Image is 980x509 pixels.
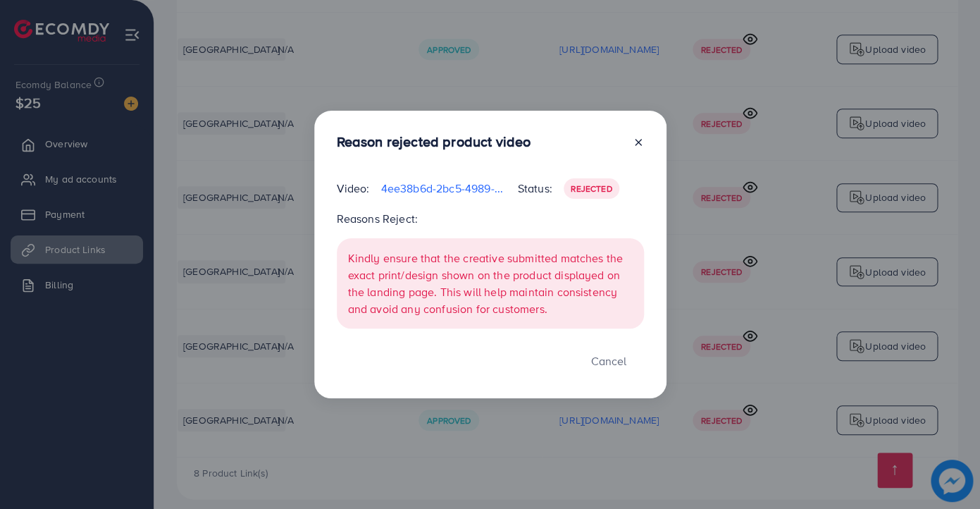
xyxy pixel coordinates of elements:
[380,180,506,197] p: 4ee38b6d-2bc5-4989-a061-4bafe4fae6a7-1756481227677.mp4
[518,180,552,197] p: Status:
[571,183,612,195] span: Rejected
[348,250,633,317] p: Kindly ensure that the creative submitted matches the exact print/design shown on the product dis...
[337,133,531,150] h3: Reason rejected product video
[573,345,644,376] button: Cancel
[337,180,370,197] p: Video:
[337,210,644,227] p: Reasons Reject:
